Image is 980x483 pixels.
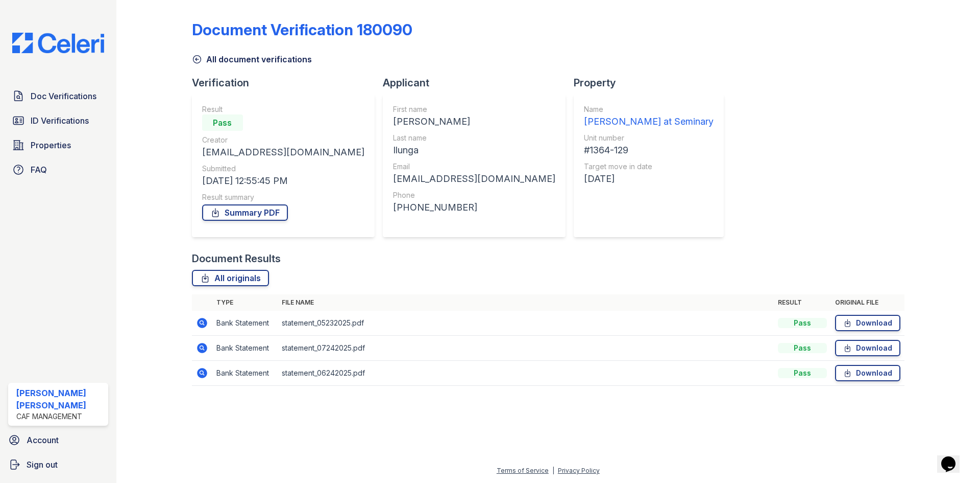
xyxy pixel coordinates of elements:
a: Name [PERSON_NAME] at Seminary [584,104,714,129]
th: File name [278,294,774,311]
th: Type [212,294,278,311]
a: FAQ [8,159,108,180]
a: Download [835,340,900,356]
td: Bank Statement [212,361,278,386]
div: #1364-129 [584,143,714,157]
td: Bank Statement [212,311,278,336]
div: Phone [393,190,555,200]
div: [PERSON_NAME] [PERSON_NAME] [16,387,104,411]
div: Target move in date [584,162,714,172]
div: [DATE] 12:55:45 PM [202,174,364,188]
div: Verification [192,76,383,90]
a: Summary PDF [202,204,288,221]
a: Properties [8,135,108,155]
a: All originals [192,270,269,286]
td: statement_07242025.pdf [278,336,774,361]
div: Name [584,104,714,114]
div: CAF Management [16,411,104,422]
div: Document Verification 180090 [192,20,412,39]
div: [PERSON_NAME] [393,114,555,129]
a: Account [4,430,112,450]
a: Sign out [4,454,112,475]
th: Original file [831,294,904,311]
div: [EMAIL_ADDRESS][DOMAIN_NAME] [202,145,364,159]
div: Result summary [202,192,364,202]
a: Download [835,365,900,381]
div: Pass [202,114,243,131]
div: Creator [202,135,364,145]
div: [EMAIL_ADDRESS][DOMAIN_NAME] [393,172,555,186]
div: Ilunga [393,143,555,157]
a: Download [835,315,900,331]
span: Doc Verifications [31,90,96,102]
div: Result [202,104,364,114]
div: Submitted [202,164,364,174]
td: Bank Statement [212,336,278,361]
div: Unit number [584,133,714,143]
div: Document Results [192,251,281,266]
span: Sign out [27,458,58,471]
iframe: chat widget [937,442,970,473]
div: [PERSON_NAME] at Seminary [584,114,714,129]
span: FAQ [31,164,47,176]
span: Properties [31,139,71,151]
a: Privacy Policy [558,467,600,474]
div: Last name [393,133,555,143]
div: | [552,467,554,474]
a: Terms of Service [497,467,549,474]
div: First name [393,104,555,114]
span: Account [27,434,59,446]
a: Doc Verifications [8,86,108,106]
div: Pass [778,318,827,328]
img: CE_Logo_Blue-a8612792a0a2168367f1c8372b55b34899dd931a85d93a1a3d3e32e68fde9ad4.png [4,33,112,53]
td: statement_06242025.pdf [278,361,774,386]
div: [PHONE_NUMBER] [393,200,555,215]
div: [DATE] [584,172,714,186]
div: Property [574,76,732,90]
div: Pass [778,368,827,378]
a: All document verifications [192,53,312,65]
a: ID Verifications [8,110,108,131]
div: Applicant [383,76,574,90]
span: ID Verifications [31,114,89,127]
div: Pass [778,343,827,353]
th: Result [774,294,831,311]
div: Email [393,162,555,172]
td: statement_05232025.pdf [278,311,774,336]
